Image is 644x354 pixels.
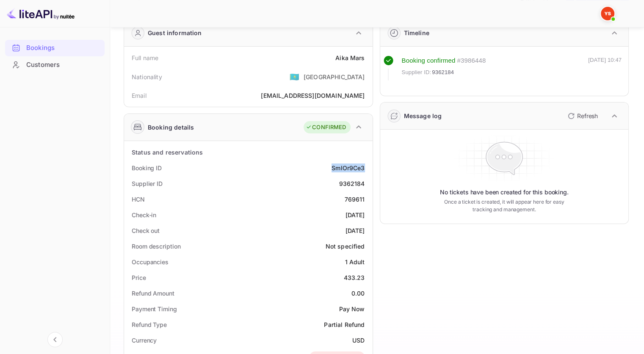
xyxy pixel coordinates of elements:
[26,60,100,70] div: Customers
[402,56,456,66] div: Booking confirmed
[261,91,365,100] div: [EMAIL_ADDRESS][DOMAIN_NAME]
[404,28,429,37] div: Timeline
[132,289,174,298] div: Refund Amount
[132,72,162,81] div: Nationality
[563,109,601,123] button: Refresh
[588,56,622,80] div: [DATE] 10:47
[132,91,146,100] div: Email
[457,56,486,66] div: # 3986448
[601,7,614,20] img: Yandex Support
[5,57,105,72] a: Customers
[290,69,299,84] span: United States
[352,336,365,345] div: USD
[577,111,598,120] p: Refresh
[432,68,454,77] span: 9362184
[132,257,169,266] div: Occupancies
[132,53,158,62] div: Full name
[132,304,177,313] div: Payment Timing
[132,163,162,172] div: Booking ID
[404,111,442,120] div: Message log
[304,72,365,81] div: [GEOGRAPHIC_DATA]
[324,320,365,329] div: Partial Refund
[332,163,365,172] div: SmlOr9Ce3
[339,179,365,188] div: 9362184
[345,195,365,204] div: 769611
[132,210,156,219] div: Check-in
[345,257,365,266] div: 1 Adult
[351,289,365,298] div: 0.00
[5,57,105,73] div: Customers
[132,226,160,235] div: Check out
[5,40,105,55] a: Bookings
[132,320,167,329] div: Refund Type
[345,210,365,219] div: [DATE]
[438,198,571,213] p: Once a ticket is created, it will appear here for easy tracking and management.
[326,242,365,251] div: Not specified
[132,336,157,345] div: Currency
[339,304,365,313] div: Pay Now
[7,7,75,20] img: LiteAPI logo
[440,188,569,196] p: No tickets have been created for this booking.
[132,179,163,188] div: Supplier ID
[148,28,202,37] div: Guest information
[26,43,100,53] div: Bookings
[344,273,365,282] div: 433.23
[132,273,146,282] div: Price
[132,242,180,251] div: Room description
[345,226,365,235] div: [DATE]
[148,123,194,132] div: Booking details
[335,53,365,62] div: Aika Mars
[306,123,346,132] div: CONFIRMED
[47,332,63,347] button: Collapse navigation
[5,40,105,56] div: Bookings
[132,195,145,204] div: HCN
[132,148,203,157] div: Status and reservations
[402,68,431,77] span: Supplier ID:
